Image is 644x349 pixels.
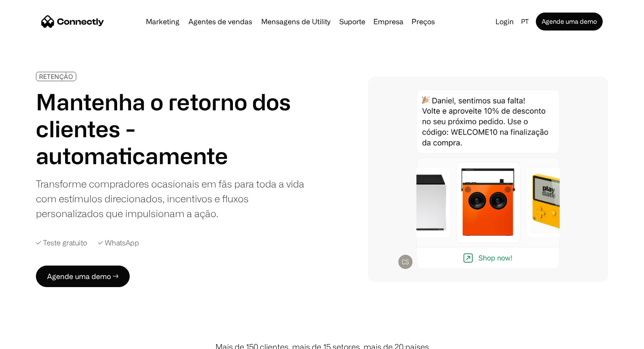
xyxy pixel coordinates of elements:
[185,18,256,25] a: Agentes de vendas
[41,15,104,28] a: home
[258,18,334,25] a: Mensagens de Utility
[9,332,54,346] aside: Language selected: Português (Brasil)
[142,18,183,25] a: Marketing
[36,176,308,221] div: Transforme compradores ocasionais em fãs para toda a vida com estímulos direcionados, incentivos ...
[98,239,139,247] div: ✓ WhatsApp
[39,73,73,80] div: RETENÇÃO
[536,13,603,31] a: Agende uma demo
[492,15,517,28] a: Login
[336,18,369,25] a: Suporte
[408,18,438,25] a: Preços
[371,15,406,28] div: Empresa
[36,266,130,287] a: Agende uma demo →
[373,15,403,28] div: Empresa
[36,88,308,169] h1: Mantenha o retorno dos clientes - automaticamente
[36,239,87,247] div: ✓ Teste gratuito
[18,333,54,346] ul: Language list
[521,15,529,28] div: pt
[517,15,534,28] div: pt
